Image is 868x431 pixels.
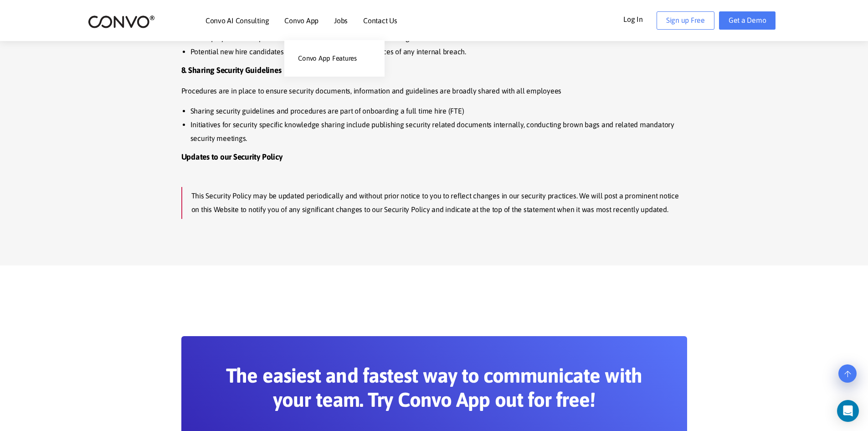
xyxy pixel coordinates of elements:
a: Convo App Features [284,49,385,68]
h3: Updates to our Security Policy [181,152,687,169]
a: Contact Us [363,17,397,24]
p: Procedures are in place to ensure security documents, information and guidelines are broadly shar... [181,84,687,98]
a: Log In [623,11,657,26]
p: This Security Policy may be updated periodically and without prior notice to you to reflect chang... [191,189,687,217]
li: Sharing security guidelines and procedures are part of onboarding a full time hire (FTE) [190,104,687,118]
a: Jobs [334,17,348,24]
a: Sign up Free [657,11,714,30]
li: Initiatives for security specific knowledge sharing include publishing security related documents... [190,118,687,145]
li: Potential new hire candidates are screened to minimize chances of any internal breach. [190,45,687,59]
div: Open Intercom Messenger [837,400,859,422]
a: Convo App [284,17,318,24]
a: Convo AI Consulting [205,17,269,24]
img: logo_2.png [88,15,155,29]
h2: The easiest and fastest way to communicate with your team. Try Convo App out for free! [225,363,644,419]
a: Get a Demo [719,11,776,30]
h3: 8. Sharing Security Guidelines [181,66,687,82]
